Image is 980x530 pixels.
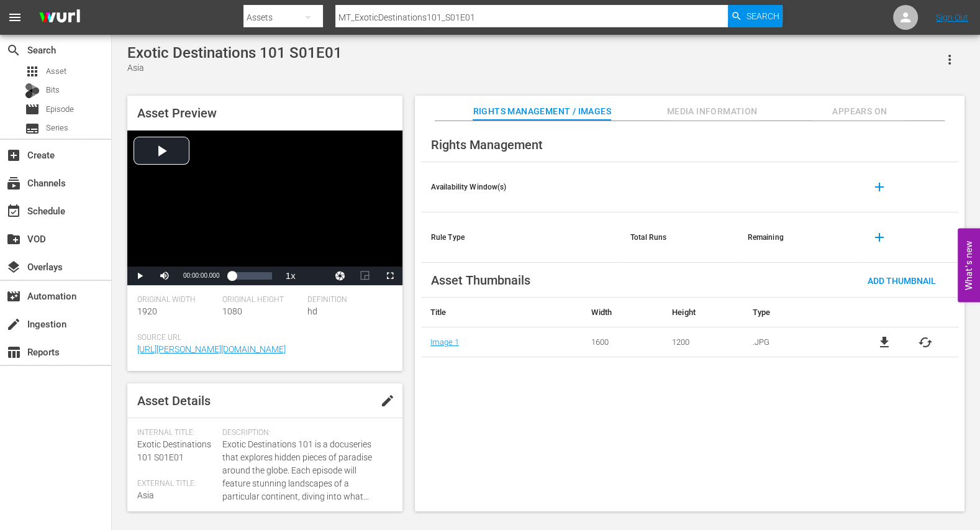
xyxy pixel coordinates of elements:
div: Exotic Destinations 101 S01E01 [127,44,342,62]
div: Video Player [127,130,402,285]
span: 1080 [222,306,242,316]
th: Availability Window(s) [421,162,620,212]
span: Internal Title: [137,428,216,438]
td: .JPG [743,327,851,357]
button: Open Feedback Widget [958,228,980,302]
span: menu [7,10,22,25]
span: Appears On [813,104,906,119]
span: edit [380,393,395,408]
span: Description: [222,428,386,438]
span: hd [307,306,317,316]
button: edit [373,386,402,416]
div: Bits [25,83,40,98]
button: Picture-in-Picture [353,267,378,285]
button: Search [728,5,783,27]
span: 00:00:00.000 [183,272,219,279]
th: Title [421,298,583,327]
span: Search [746,5,779,27]
span: External Title: [137,479,216,489]
span: Ingestion [6,317,21,332]
th: Total Runs [620,212,738,263]
th: Height [663,298,743,327]
span: 1920 [137,306,157,316]
span: Automation [6,289,21,304]
button: Add Thumbnail [858,269,946,291]
span: Asset [46,65,66,78]
th: Rule Type [421,212,620,263]
a: [URL][PERSON_NAME][DOMAIN_NAME] [137,344,286,354]
th: Type [743,298,851,327]
span: Asset Details [137,393,211,408]
span: Definition [307,295,386,305]
span: Episode [25,102,40,117]
span: Channels [6,176,21,191]
a: file_download [877,335,892,350]
span: Exotic Destinations 101 is a docuseries that explores hidden pieces of paradise around the globe.... [222,438,386,503]
td: 1200 [663,327,743,357]
button: add [864,222,894,252]
span: Create [6,148,21,163]
span: Add Thumbnail [858,276,946,286]
span: Asia [137,490,154,500]
a: Image 1 [430,337,459,347]
span: Rights Management / Images [473,104,610,119]
span: Bits [46,84,60,96]
button: Play [127,267,152,285]
button: Playback Rate [278,267,303,285]
td: 1600 [582,327,663,357]
div: Asia [127,62,342,75]
th: Remaining [738,212,855,263]
button: Mute [152,267,177,285]
span: Asset Thumbnails [431,273,530,288]
span: Asset Preview [137,106,217,121]
span: Series [46,122,68,134]
span: VOD [6,232,21,247]
span: Asset [25,64,40,79]
img: ans4CAIJ8jUAAAAAAAAAAAAAAAAAAAAAAAAgQb4GAAAAAAAAAAAAAAAAAAAAAAAAJMjXAAAAAAAAAAAAAAAAAAAAAAAAgAT5G... [30,3,89,32]
span: Original Width [137,295,216,305]
span: Exotic Destinations 101 S01E01 [137,439,211,462]
span: Original Height [222,295,301,305]
span: add [872,180,887,194]
a: Sign Out [936,12,968,22]
div: Progress Bar [232,272,271,280]
span: Reports [6,345,21,360]
button: Jump To Time [328,267,353,285]
span: Episode [46,103,74,116]
span: Rights Management [431,137,543,152]
span: Overlays [6,260,21,275]
button: cached [917,335,932,350]
th: Width [582,298,663,327]
span: add [872,230,887,245]
button: Fullscreen [378,267,402,285]
span: Media Information [666,104,759,119]
span: Schedule [6,204,21,219]
span: Search [6,43,21,58]
button: add [864,172,894,202]
span: Source Url [137,333,386,343]
span: Series [25,121,40,136]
